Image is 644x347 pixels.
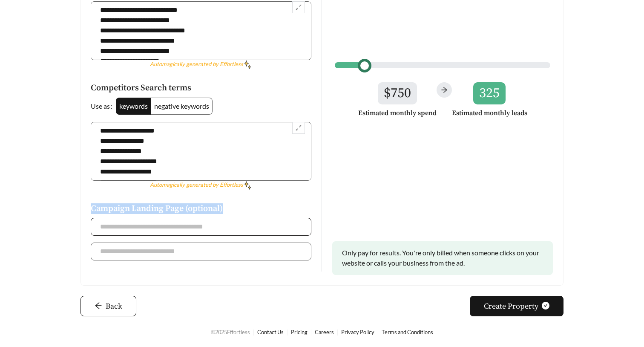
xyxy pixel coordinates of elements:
button: expand-alt [292,122,305,134]
i: Automagically generated by Effortless [150,181,252,188]
button: arrow-leftBack [80,296,136,316]
a: Contact Us [257,329,284,335]
a: Careers [315,329,334,335]
div: Only pay for results. You're only billed when someone clicks on your website or calls your busine... [342,248,543,268]
span: keywords [119,102,148,110]
img: Generated by Effortless [243,60,252,69]
a: Terms and Conditions [382,329,433,335]
h5: Competitors Search terms [91,84,311,93]
i: Automagically generated by Effortless [150,61,252,67]
h5: Estimated monthly leads [452,82,527,117]
a: Privacy Policy [341,329,374,335]
button: expand-alt [292,1,305,13]
img: Generated by Effortless [243,181,252,190]
span: negative keywords [154,102,209,110]
label: Use as: [91,97,116,115]
span: 325 [473,82,506,104]
button: Create Propertycheck-circle [470,296,563,316]
a: Pricing [291,329,308,335]
span: arrow-left [95,302,102,311]
span: arrow-right [441,87,448,93]
span: Create Property [484,301,538,312]
span: expand-alt [295,4,302,11]
span: © 2025 Effortless [211,329,250,335]
h5: Estimated monthly spend [358,82,437,117]
span: expand-alt [295,124,302,131]
h5: Campaign Landing Page (optional) [91,204,311,214]
span: Back [106,301,122,312]
span: check-circle [542,302,549,311]
span: $750 [378,82,417,104]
